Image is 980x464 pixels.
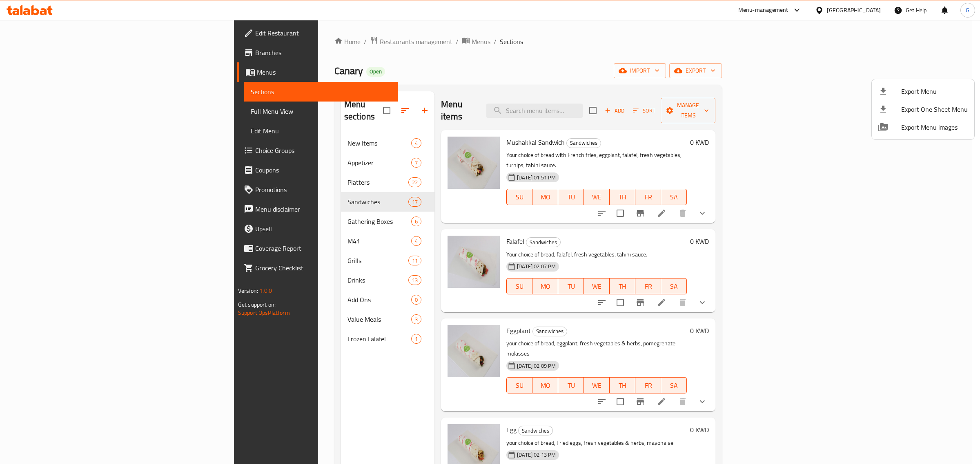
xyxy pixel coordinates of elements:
li: Export Menu images [872,118,974,136]
span: Export Menu [901,86,968,96]
li: Export one sheet menu items [872,100,974,118]
span: Export Menu images [901,122,968,132]
span: Export One Sheet Menu [901,104,968,114]
li: Export menu items [872,82,974,100]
